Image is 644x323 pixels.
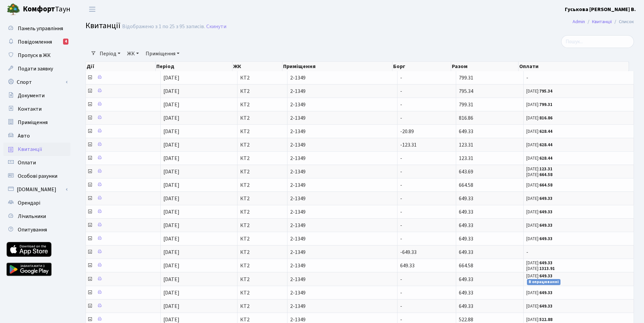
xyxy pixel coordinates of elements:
[400,222,402,229] span: -
[3,49,70,62] a: Пропуск в ЖК
[526,317,552,323] small: [DATE]:
[240,250,285,255] span: КТ2
[163,249,179,256] span: [DATE]
[3,210,70,223] a: Лічильники
[539,172,552,178] b: 664.58
[400,74,402,82] span: -
[400,181,402,189] span: -
[3,223,70,236] a: Опитування
[539,236,552,242] b: 649.33
[290,236,394,241] span: 2-1349
[240,304,285,309] span: КТ2
[232,62,283,71] th: ЖК
[163,101,179,108] span: [DATE]
[459,168,473,175] span: 643.69
[163,74,179,82] span: [DATE]
[124,48,142,59] a: ЖК
[539,166,552,172] b: 123.31
[400,289,402,297] span: -
[539,273,552,279] b: 649.33
[459,181,473,189] span: 664.58
[240,169,285,174] span: КТ2
[3,102,70,116] a: Контакти
[240,277,285,282] span: КТ2
[3,129,70,143] a: Авто
[526,196,552,202] small: [DATE]:
[526,266,555,272] small: [DATE]:
[240,263,285,268] span: КТ2
[459,128,473,135] span: 649.33
[18,105,42,113] span: Контакти
[459,74,473,82] span: 799.31
[526,236,552,242] small: [DATE]:
[526,182,552,188] small: [DATE]:
[143,48,182,59] a: Приміщення
[240,142,285,148] span: КТ2
[86,20,120,32] span: Квитанції
[459,155,473,162] span: 123.31
[612,18,634,25] li: Список
[3,75,70,89] a: Спорт
[84,4,101,15] button: Переключити навігацію
[526,209,552,215] small: [DATE]:
[519,62,629,71] th: Оплати
[86,62,156,71] th: Дії
[290,182,394,188] span: 2-1349
[400,262,415,269] span: 649.33
[3,196,70,210] a: Орендарі
[97,48,123,59] a: Період
[18,38,52,46] span: Повідомлення
[459,114,473,122] span: 816.86
[526,166,552,172] small: [DATE]:
[290,209,394,215] span: 2-1349
[240,89,285,94] span: КТ2
[18,119,48,126] span: Приміщення
[18,159,36,166] span: Оплати
[3,62,70,75] a: Подати заявку
[290,223,394,228] span: 2-1349
[400,101,402,108] span: -
[18,132,30,140] span: Авто
[459,208,473,216] span: 649.33
[539,155,552,161] b: 628.44
[240,129,285,134] span: КТ2
[240,102,285,107] span: КТ2
[400,208,402,216] span: -
[459,222,473,229] span: 649.33
[206,23,226,30] a: Скинути
[565,6,636,13] b: Гуськова [PERSON_NAME] В.
[459,262,473,269] span: 664.58
[240,209,285,215] span: КТ2
[539,102,552,108] b: 799.31
[163,195,179,202] span: [DATE]
[18,52,51,59] span: Пропуск в ЖК
[539,115,552,121] b: 816.86
[539,222,552,228] b: 649.33
[459,303,473,310] span: 649.33
[3,35,70,49] a: Повідомлення4
[63,39,68,45] div: 4
[18,92,45,99] span: Документи
[526,128,552,134] small: [DATE]:
[290,75,394,80] span: 2-1349
[3,143,70,156] a: Квитанції
[526,290,552,296] small: [DATE]:
[526,222,552,228] small: [DATE]:
[290,290,394,295] span: 2-1349
[526,172,552,178] small: [DATE]:
[526,88,552,94] small: [DATE]:
[459,235,473,243] span: 649.33
[18,199,40,207] span: Орендарі
[526,303,552,309] small: [DATE]:
[163,222,179,229] span: [DATE]
[3,169,70,183] a: Особові рахунки
[539,142,552,148] b: 628.44
[163,276,179,283] span: [DATE]
[23,4,55,14] b: Комфорт
[18,146,42,153] span: Квитанції
[539,128,552,134] b: 628.44
[562,15,644,29] nav: breadcrumb
[7,3,20,16] img: logo.png
[539,88,552,94] b: 795.34
[400,114,402,122] span: -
